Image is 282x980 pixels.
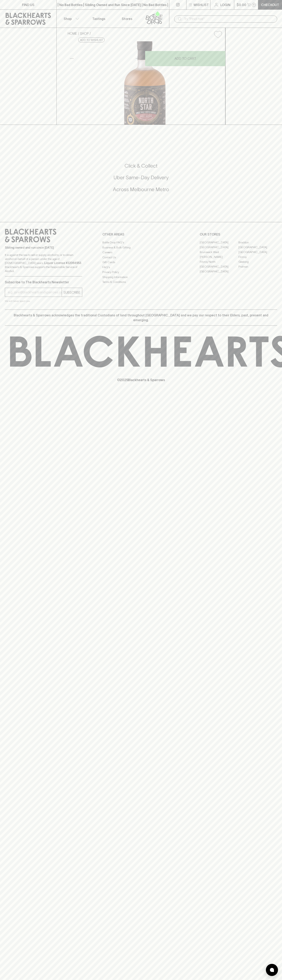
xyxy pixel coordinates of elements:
a: Contact Us [102,255,180,260]
p: ADD TO CART [175,56,196,61]
img: 34625.png [65,41,225,125]
p: SUBSCRIBE [63,290,80,295]
a: [GEOGRAPHIC_DATA] [200,240,238,245]
a: Shipping Information [102,275,180,279]
a: Prahran [238,264,277,269]
a: Tastings [85,10,113,28]
p: $0.00 [237,2,246,7]
p: Sibling owned and run since [DATE] [5,246,82,250]
img: bubble-icon [270,968,274,972]
p: Login [220,2,230,7]
input: e.g. jane@blackheartsandsparrows.com.au [8,289,62,296]
a: Terms & Conditions [102,280,180,285]
a: Bottle Drop FAQ's [102,240,180,245]
p: OUR STORES [200,232,277,237]
a: SHOP [80,32,89,35]
p: Stores [122,16,132,21]
button: Add to wishlist [78,38,105,42]
button: Add to wishlist [212,29,224,40]
p: OTHER AREAS [102,232,180,237]
a: [GEOGRAPHIC_DATA] [200,264,238,269]
a: FAQ's [102,265,180,270]
a: Brunswick West [200,250,238,254]
a: [PERSON_NAME] [200,254,238,259]
a: Stores [113,10,141,28]
a: Braddon [238,240,277,245]
p: We will never spam you [5,299,82,303]
a: HOME [68,32,77,35]
button: Shop [57,10,85,28]
p: Blackhearts & Sparrows acknowledges the traditional Custodians of land throughout [GEOGRAPHIC_DAT... [8,313,274,322]
a: [GEOGRAPHIC_DATA] [200,269,238,274]
a: Fitzroy North [200,259,238,264]
a: Gift Cards [102,260,180,265]
p: Wishlist [194,2,209,7]
a: Fitzroy [238,254,277,259]
div: Call to action block [5,146,277,214]
a: [GEOGRAPHIC_DATA] [200,245,238,250]
p: Shop [64,16,72,21]
p: It is against the law to sell or supply alcohol to, or to obtain alcohol on behalf of a person un... [5,253,82,273]
strong: Liquor License #32064953 [44,261,81,265]
h5: Across Melbourne Metro [5,186,277,193]
input: Try "Pinot noir" [184,16,274,22]
p: 0 [253,4,255,6]
a: Privacy Policy [102,270,180,275]
p: Checkout [261,2,279,7]
button: SUBSCRIBE [62,288,82,297]
p: Tastings [92,16,105,21]
h5: Click & Collect [5,163,277,169]
a: Business & Bulk Gifting [102,245,180,250]
h5: Uber Same-Day Delivery [5,174,277,181]
a: Careers [102,250,180,255]
p: Subscribe to The Blackhearts Newsletter [5,280,82,285]
p: FIND US [22,2,34,7]
a: [GEOGRAPHIC_DATA] [238,245,277,250]
a: [GEOGRAPHIC_DATA] [238,250,277,254]
a: Geelong [238,259,277,264]
button: ADD TO CART [145,51,225,66]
